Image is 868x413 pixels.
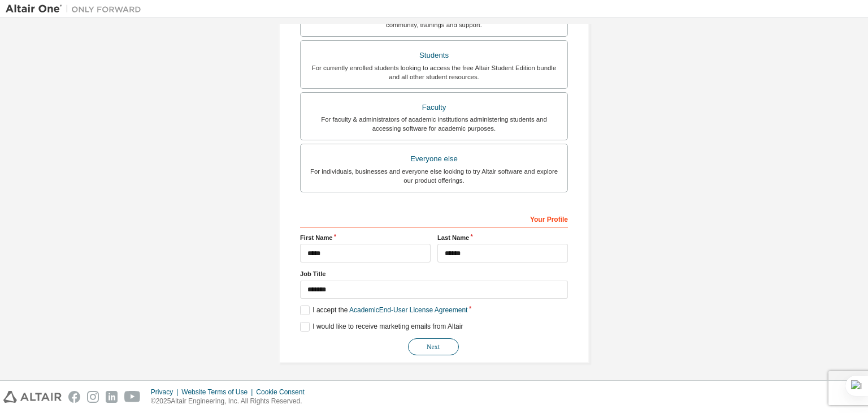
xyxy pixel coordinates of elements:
label: I accept the [300,306,467,315]
label: First Name [300,233,431,242]
img: facebook.svg [68,391,80,403]
img: instagram.svg [87,391,99,403]
div: For individuals, businesses and everyone else looking to try Altair software and explore our prod... [307,167,561,185]
label: Job Title [300,269,568,278]
div: Cookie Consent [256,388,311,397]
img: youtube.svg [124,391,141,403]
label: Last Name [437,233,568,242]
div: For faculty & administrators of academic institutions administering students and accessing softwa... [307,115,561,133]
label: I would like to receive marketing emails from Altair [300,322,463,332]
img: Altair One [6,3,147,15]
div: Everyone else [307,151,561,167]
img: altair_logo.svg [3,391,62,403]
img: linkedin.svg [106,391,118,403]
div: Students [307,48,561,63]
button: Next [408,338,459,355]
a: Academic End-User License Agreement [349,306,467,314]
p: © 2025 Altair Engineering, Inc. All Rights Reserved. [151,397,311,406]
div: Website Terms of Use [181,388,256,397]
div: For currently enrolled students looking to access the free Altair Student Edition bundle and all ... [307,63,561,81]
div: Privacy [151,388,181,397]
div: Faculty [307,100,561,115]
div: Your Profile [300,209,568,227]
